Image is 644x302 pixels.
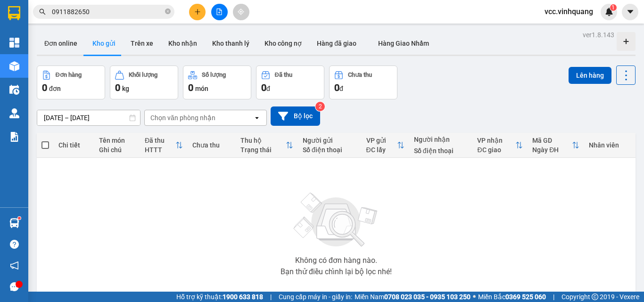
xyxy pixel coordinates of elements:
[8,6,20,20] img: logo-vxr
[9,61,19,71] img: warehouse-icon
[271,106,320,126] button: Bộ lọc
[414,147,468,155] div: Số điện thoại
[626,8,635,16] span: caret-down
[10,282,19,291] span: message
[256,65,324,99] button: Đã thu0đ
[161,32,205,55] button: Kho nhận
[589,141,631,149] div: Nhân viên
[233,4,249,20] button: aim
[10,240,19,249] span: question-circle
[122,85,129,92] span: kg
[355,292,471,302] span: Miền Nam
[309,32,364,55] button: Hàng đã giao
[329,65,397,99] button: Chưa thu0đ
[9,108,19,118] img: warehouse-icon
[183,65,251,99] button: Số lượng0món
[176,292,263,302] span: Hỗ trợ kỹ thuật:
[110,65,178,99] button: Khối lượng0kg
[165,8,171,16] span: close-circle
[223,293,263,301] strong: 1900 633 818
[537,6,601,17] span: vcc.vinhquang
[334,82,339,93] span: 0
[150,113,215,122] div: Chọn văn phòng nhận
[622,4,638,20] button: caret-down
[473,295,476,299] span: ⚪️
[266,85,270,92] span: đ
[253,114,261,122] svg: open
[240,137,286,144] div: Thu hộ
[362,133,409,158] th: Toggle SortBy
[295,257,377,264] div: Không có đơn hàng nào.
[528,133,584,158] th: Toggle SortBy
[378,40,429,47] span: Hàng Giao Nhầm
[281,268,392,276] div: Bạn thử điều chỉnh lại bộ lọc nhé!
[477,146,515,154] div: ĐC giao
[195,85,208,92] span: món
[140,133,188,158] th: Toggle SortBy
[85,32,123,55] button: Kho gửi
[99,146,135,154] div: Ghi chú
[9,85,19,95] img: warehouse-icon
[270,292,272,302] span: |
[145,137,175,144] div: Đã thu
[583,30,614,40] div: ver 1.8.143
[129,72,157,78] div: Khối lượng
[9,38,19,48] img: dashboard-icon
[39,8,46,15] span: search
[238,8,244,15] span: aim
[553,292,554,302] span: |
[532,137,572,144] div: Mã GD
[366,146,397,154] div: ĐC lấy
[9,132,19,142] img: solution-icon
[205,32,257,55] button: Kho thanh lý
[192,141,231,149] div: Chưa thu
[18,217,21,220] sup: 1
[9,218,19,228] img: warehouse-icon
[303,137,357,144] div: Người gửi
[261,82,266,93] span: 0
[611,4,615,11] span: 1
[189,4,206,20] button: plus
[478,292,546,302] span: Miền Bắc
[617,32,636,51] div: Tạo kho hàng mới
[115,82,120,93] span: 0
[505,293,546,301] strong: 0369 525 060
[366,137,397,144] div: VP gửi
[37,32,85,55] button: Đơn online
[37,65,105,99] button: Đơn hàng0đơn
[240,146,286,154] div: Trạng thái
[289,187,383,253] img: svg+xml;base64,PHN2ZyBjbGFzcz0ibGlzdC1wbHVnX19zdmciIHhtbG5zPSJodHRwOi8vd3d3LnczLm9yZy8yMDAwL3N2Zy...
[348,72,372,78] div: Chưa thu
[472,133,528,158] th: Toggle SortBy
[236,133,298,158] th: Toggle SortBy
[257,32,309,55] button: Kho công nợ
[123,32,161,55] button: Trên xe
[99,137,135,144] div: Tên món
[592,294,598,300] span: copyright
[194,8,201,15] span: plus
[477,137,515,144] div: VP nhận
[275,72,292,78] div: Đã thu
[42,82,47,93] span: 0
[211,4,228,20] button: file-add
[279,292,352,302] span: Cung cấp máy in - giấy in:
[58,141,90,149] div: Chi tiết
[610,4,617,11] sup: 1
[37,110,140,125] input: Select a date range.
[532,146,572,154] div: Ngày ĐH
[339,85,343,92] span: đ
[145,146,175,154] div: HTTT
[315,102,325,111] sup: 2
[52,7,163,17] input: Tìm tên, số ĐT hoặc mã đơn
[10,261,19,270] span: notification
[414,136,468,143] div: Người nhận
[569,67,611,84] button: Lên hàng
[202,72,226,78] div: Số lượng
[384,293,471,301] strong: 0708 023 035 - 0935 103 250
[165,8,171,14] span: close-circle
[216,8,223,15] span: file-add
[188,82,193,93] span: 0
[56,72,82,78] div: Đơn hàng
[49,85,61,92] span: đơn
[605,8,613,16] img: icon-new-feature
